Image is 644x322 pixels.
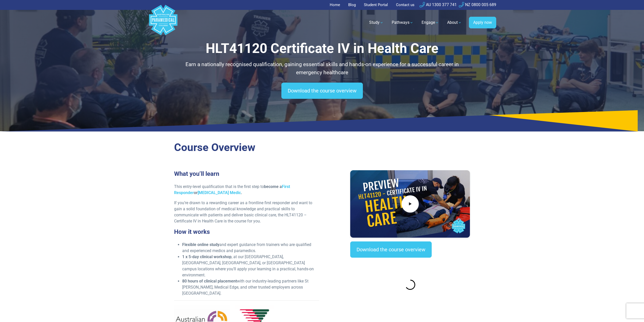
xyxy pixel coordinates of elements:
[174,184,290,195] a: First Responder
[182,254,232,259] strong: 1 x 5-day clinical workshop
[419,15,442,30] a: Engage
[469,17,496,28] a: Apply now
[174,228,319,236] h3: How it works
[182,279,237,283] strong: 80 hours of clinical placement
[182,254,319,278] li: , at our [GEOGRAPHIC_DATA], [GEOGRAPHIC_DATA], [GEOGRAPHIC_DATA], or [GEOGRAPHIC_DATA] campus loc...
[174,184,319,196] p: This entry-level qualification that is the first step to
[174,200,319,224] p: If you’re drawn to a rewarding career as a frontline first responder and want to gain a solid fou...
[444,15,465,30] a: About
[174,41,470,56] h1: HLT41120 Certificate IV in Health Care
[389,15,417,30] a: Pathways
[281,83,363,99] a: Download the course overview
[174,184,290,195] strong: become a or .
[420,2,457,7] a: AU 1300 377 741
[198,190,241,195] a: [MEDICAL_DATA] Medic
[174,170,319,178] h3: What you’ll learn
[148,10,178,35] a: Australian Paramedical College
[174,61,470,77] p: Earn a nationally recognised qualification, gaining essential skills and hands-on experience for ...
[182,242,219,247] strong: Flexible online study
[350,241,432,258] a: Download the course overview
[174,141,470,154] h2: Course Overview
[182,242,319,254] li: and expert guidance from trainers who are qualified and experienced medics and paramedics.
[459,2,496,7] a: NZ 0800 005 689
[182,278,319,296] li: with our industry-leading partners like St [PERSON_NAME], Medical Edge, and other trusted employe...
[366,15,387,30] a: Study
